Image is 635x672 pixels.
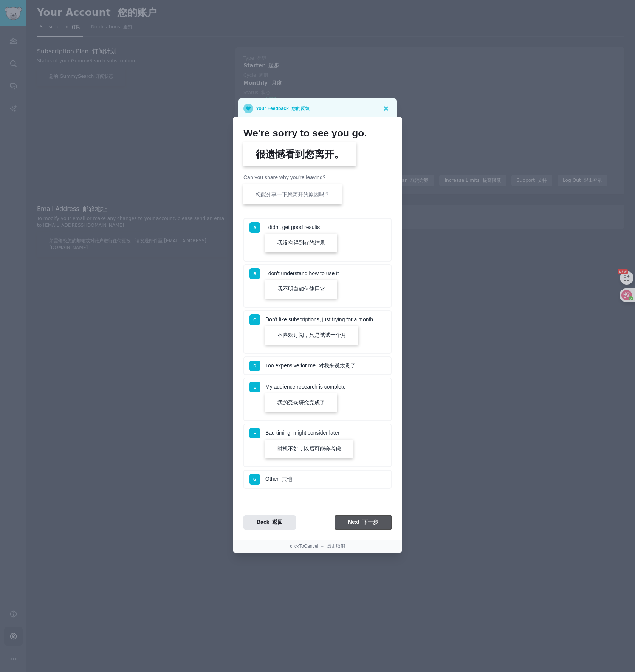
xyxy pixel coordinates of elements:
font: 点击取消 [327,543,345,549]
span: G [253,477,256,482]
button: clickToCancel → 点击取消 [290,543,345,550]
span: C [253,317,256,322]
p: Can you share why you're leaving? [243,173,392,207]
span: E [253,385,256,389]
font: 您能分享一下您离开的原因吗？ [256,191,330,197]
span: A [253,225,256,230]
h1: We're sorry to see you go. [243,127,392,169]
span: B [253,271,256,276]
font: 很遗憾看到您离开。 [256,149,344,160]
span: D [253,364,256,368]
p: Your Feedback [256,104,310,113]
font: 返回 [272,519,283,525]
span: F [254,431,256,435]
font: 您的反馈 [291,106,310,111]
button: Back 返回 [243,515,296,530]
